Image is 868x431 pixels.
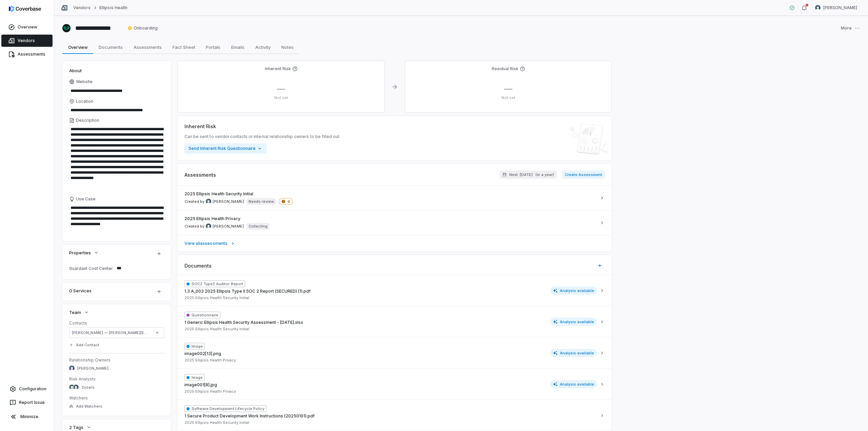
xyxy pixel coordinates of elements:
[178,235,612,252] a: View allassessments
[69,266,114,271] div: Guardant Cost Center
[76,79,93,84] span: Website
[184,413,315,419] span: 1 Secure Product Development Work Instructions (20250101).pdf
[184,312,220,318] span: Questionnaire
[184,262,212,269] span: Documents
[184,143,267,154] button: Send Inherent Risk Questionnaire
[184,223,244,229] span: Created by
[184,216,240,221] span: 2025 Ellipsis Health Privacy
[3,410,51,424] button: Minimize
[178,306,612,337] button: Questionnaire1 Generic Ellipsis Health Security Assessment - [DATE].xlsx2025 Ellipsis Health Secu...
[178,399,612,431] button: Software Development Lifecycle Policy1 Secure Product Development Work Instructions (20250101).pd...
[131,43,164,52] span: Assessments
[839,21,862,35] button: More
[72,330,151,335] span: [PERSON_NAME] — [PERSON_NAME][EMAIL_ADDRESS][PERSON_NAME][DOMAIN_NAME]
[184,374,205,381] span: Image
[76,99,93,104] span: Location
[492,66,518,72] h4: Residual Risk
[562,171,605,179] button: Create Assessment
[550,349,597,357] span: Analysis available
[69,67,82,74] span: About
[206,223,211,229] img: Justin Trimachi avatar
[184,171,216,178] span: Assessments
[184,320,303,325] span: 1 Generic Ellipsis Health Security Assessment - [DATE].xlsx
[76,404,102,409] span: Add Watchers
[184,289,311,294] span: 1.3 A_003 2025 Ellipsis Type II SOC 2 Report (SECURED) (1).pdf
[550,380,597,388] span: Analysis available
[206,199,211,204] img: Arun Muthu avatar
[184,382,217,388] span: image001[8].jpg
[178,210,612,235] a: 2025 Ellipsis Health PrivacyCreated by Justin Trimachi avatar[PERSON_NAME]Collecting
[67,247,101,259] button: Properties
[1,21,53,33] a: Overview
[811,3,861,13] button: Jesse Nord avatar[PERSON_NAME]
[203,43,223,52] span: Portals
[184,241,228,246] span: View all assessments
[184,358,236,363] span: 2025 Ellipsis Health Privacy
[69,203,164,234] textarea: Use Case
[184,123,216,130] span: Inherent Risk
[69,395,164,401] dt: Watchers
[184,280,245,287] span: SOC2 Type2 Auditor Report
[504,84,512,94] span: —
[73,385,79,390] img: Arun Muthu avatar
[279,198,293,205] span: 6
[67,306,91,318] button: Team
[249,199,274,204] p: Needs review
[184,134,339,139] span: Can be sent to vendor contacts or internal relationship owners to be filled out
[823,5,857,11] span: [PERSON_NAME]
[184,405,267,412] span: Software Development Lifecycle Policy
[279,43,296,52] span: Notes
[184,389,236,394] span: 2025 Ellipsis Health Privacy
[178,337,612,368] button: Imageimage002[13].png2025 Ellipsis Health PrivacyAnalysis available
[69,124,164,194] textarea: Description
[184,327,249,332] span: 2025 Ellipsis Health Security Initial
[249,223,268,229] p: Collecting
[410,95,606,100] p: Not set
[69,250,91,256] span: Properties
[178,186,612,210] a: 2025 Ellipsis Health Security InitialCreated by Arun Muthu avatar[PERSON_NAME]Needs review6
[178,275,612,306] button: SOC2 Type2 Auditor Report1.3 A_003 2025 Ellipsis Type II SOC 2 Report (SECURED) (1).pdf2025 Ellip...
[213,199,244,204] span: [PERSON_NAME]
[178,368,612,399] button: Imageimage001[8].jpg2025 Ellipsis Health PrivacyAnalysis available
[535,172,554,177] span: ( in a year )
[69,424,83,430] span: 2 Tags
[3,383,51,395] a: Configuration
[213,224,244,229] span: [PERSON_NAME]
[69,366,75,371] img: Mark McCoy avatar
[99,5,127,11] a: Ellipsis Health
[69,357,164,363] dt: Relationship Owners
[9,5,41,12] img: logo-D7KZi-bG.svg
[509,172,533,177] span: Next: [DATE]
[184,191,253,197] span: 2025 Ellipsis Health Security Initial
[550,318,597,326] span: Analysis available
[229,43,247,52] span: Emails
[815,5,821,11] img: Jesse Nord avatar
[69,320,164,326] dt: Contacts
[127,25,158,31] span: Onboarding
[1,35,53,47] a: Vendors
[253,43,273,52] span: Activity
[277,84,285,94] span: —
[184,343,205,350] span: Image
[184,295,249,300] span: 2025 Ellipsis Health Security Initial
[183,95,379,100] p: Not set
[1,48,53,60] a: Assessments
[73,5,91,11] a: Vendors
[184,420,249,425] span: 2025 Ellipsis Health Security Initial
[77,366,108,371] span: [PERSON_NAME]
[67,339,101,351] button: Add Contact
[69,309,81,315] span: Team
[96,43,125,52] span: Documents
[76,118,99,123] span: Description
[170,43,198,52] span: Fact Sheet
[500,171,557,179] button: Next: [DATE](in a year)
[81,385,95,390] span: 2 users
[69,105,164,115] input: Location
[3,396,51,409] button: Report Issue
[184,351,221,356] span: image002[13].png
[550,287,597,295] span: Analysis available
[76,196,96,202] span: Use Case
[265,66,291,72] h4: Inherent Risk
[69,376,164,382] dt: Risk Analysts
[184,199,244,204] span: Created by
